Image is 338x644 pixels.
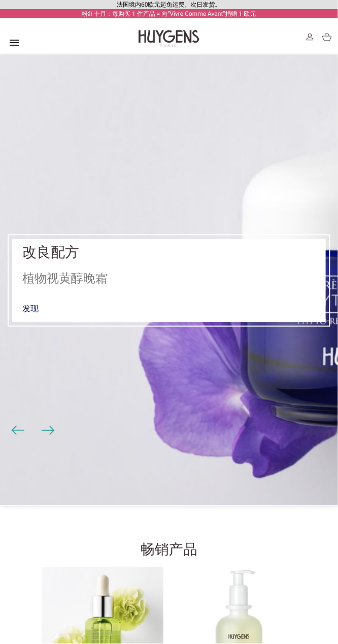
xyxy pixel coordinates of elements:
[22,306,39,314] font: 发现
[117,1,221,8] font: 法国境内60欧元起免运费。次日发货。
[22,273,108,285] font: 植物视黄醇晚霜
[82,10,256,17] font: 粉红十月：每购买 1 件产品 = 向“Vivre Comme Avant”捐赠 1 欧元
[139,29,199,48] img: 惠更斯
[15,423,48,438] div: 旋转按钮
[141,544,197,558] font: 畅销产品
[22,247,79,261] font: 改良配方
[8,37,20,49] font: 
